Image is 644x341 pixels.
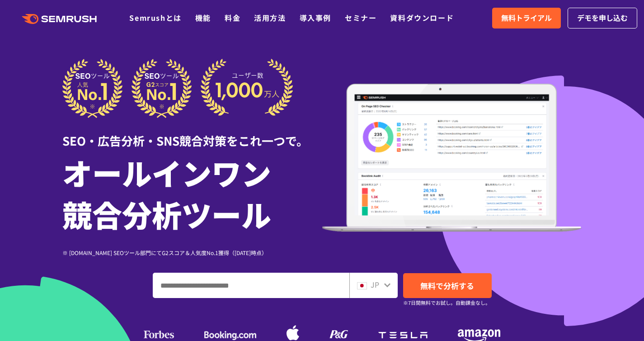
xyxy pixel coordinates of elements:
span: 無料トライアル [501,12,552,24]
h1: オールインワン 競合分析ツール [62,152,322,235]
div: SEO・広告分析・SNS競合対策をこれ一つで。 [62,118,322,149]
span: デモを申し込む [577,12,628,24]
a: 資料ダウンロード [390,12,454,23]
a: 機能 [195,12,211,23]
a: Semrushとは [129,12,181,23]
a: 料金 [225,12,240,23]
a: 活用方法 [254,12,286,23]
small: ※7日間無料でお試し。自動課金なし。 [403,298,490,307]
a: 無料トライアル [492,8,561,28]
a: 導入事例 [300,12,331,23]
span: JP [371,279,379,290]
a: セミナー [345,12,376,23]
a: 無料で分析する [403,273,492,298]
span: 無料で分析する [420,280,474,291]
input: ドメイン、キーワードまたはURLを入力してください [153,273,349,298]
a: デモを申し込む [568,8,637,28]
div: ※ [DOMAIN_NAME] SEOツール部門にてG2スコア＆人気度No.1獲得（[DATE]時点） [62,248,322,257]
